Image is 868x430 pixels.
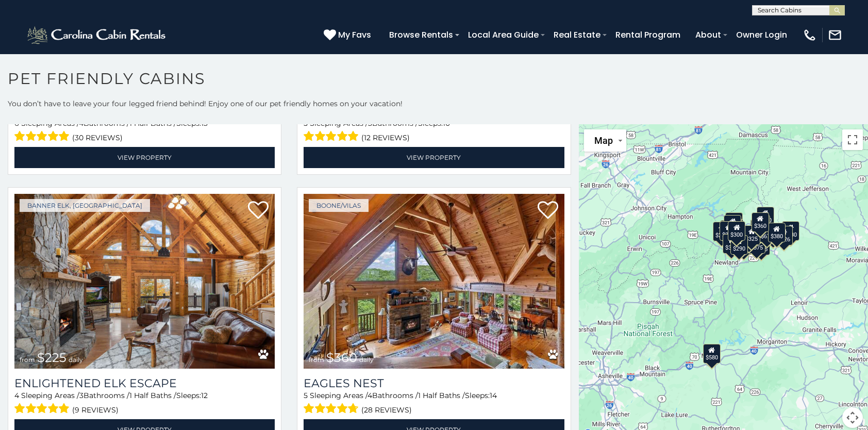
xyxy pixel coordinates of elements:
span: $225 [37,350,66,365]
div: $330 [740,227,758,247]
a: Rental Program [610,26,686,44]
a: Eagles Nest [304,376,564,390]
img: mail-regular-white.png [828,28,842,42]
span: (9 reviews) [72,403,119,417]
span: 12 [201,391,208,400]
div: $375 [748,234,765,253]
img: White-1-2.png [26,25,169,45]
div: $360 [752,212,769,231]
span: daily [69,356,83,363]
span: 5 [304,119,308,128]
button: Toggle fullscreen view [842,129,863,150]
a: My Favs [324,28,374,42]
span: 4 [14,391,19,400]
div: $675 [758,223,776,242]
div: $290 [730,235,748,254]
a: Add to favorites [248,200,269,222]
span: daily [359,356,374,363]
span: 5 [304,391,308,400]
button: Change map style [584,129,626,152]
img: Eagles Nest [304,194,564,369]
img: phone-regular-white.png [803,28,817,42]
span: 10 [443,119,450,128]
span: (28 reviews) [361,403,412,417]
span: from [309,356,324,363]
span: 3 [368,119,372,128]
span: from [20,356,35,363]
span: 13 [201,119,208,128]
div: $425 [724,215,742,235]
a: View Property [14,147,275,168]
a: About [690,26,726,44]
div: Sleeping Areas / Bathrooms / Sleeps: [304,390,564,417]
div: $325 [725,212,743,232]
button: Map camera controls [842,407,863,428]
img: Enlightened Elk Escape [14,194,275,369]
div: Sleeping Areas / Bathrooms / Sleeps: [304,118,564,144]
div: Sleeping Areas / Bathrooms / Sleeps: [14,118,275,144]
a: Browse Rentals [384,26,458,44]
div: $930 [782,221,799,241]
div: $260 [713,221,730,241]
div: $325 [743,225,761,244]
a: Owner Login [731,26,792,44]
a: Real Estate [548,26,606,44]
a: Eagles Nest from $360 daily [304,194,564,369]
span: 3 [79,391,84,400]
a: Boone/Vilas [309,199,369,212]
a: Enlightened Elk Escape [14,376,275,390]
span: (30 reviews) [72,131,123,144]
div: Sleeping Areas / Bathrooms / Sleeps: [14,390,275,417]
div: $355 [753,236,771,255]
span: (12 reviews) [361,131,410,144]
div: $380 [768,222,786,242]
a: Enlightened Elk Escape from $225 daily [14,194,275,369]
span: 1 Half Baths / [129,119,176,128]
span: Map [594,135,613,146]
a: Banner Elk, [GEOGRAPHIC_DATA] [20,199,150,212]
div: $230 [720,221,737,241]
a: View Property [304,147,564,168]
span: 4 [368,391,372,400]
span: 6 [14,119,19,128]
span: My Favs [338,28,371,41]
div: $300 [728,221,745,241]
div: $226 [775,226,793,245]
span: 1 Half Baths / [418,391,465,400]
span: 1 Half Baths / [129,391,176,400]
div: $320 [757,206,774,226]
span: 14 [490,391,497,400]
span: $360 [326,350,357,365]
div: $355 [723,234,740,254]
a: Local Area Guide [463,26,544,44]
div: $580 [703,343,721,363]
span: 4 [79,119,84,128]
